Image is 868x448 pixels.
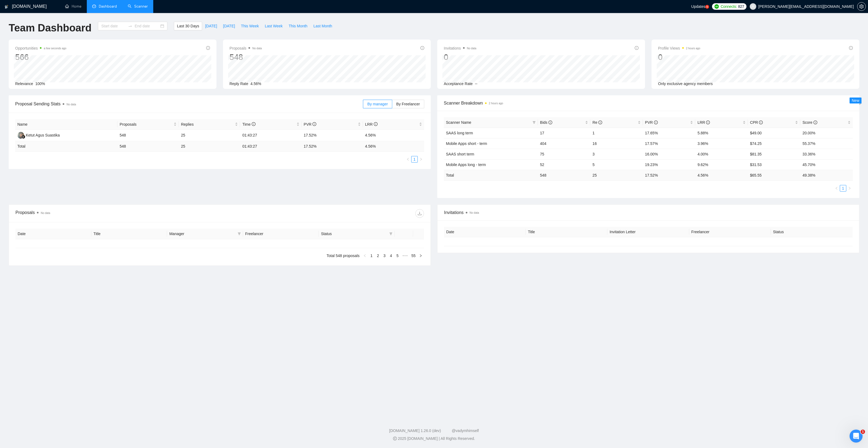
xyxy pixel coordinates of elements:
[375,253,381,259] a: 2
[41,212,50,215] span: No data
[840,185,846,191] a: 1
[592,120,602,125] span: Re
[658,82,713,86] span: Only exclusive agency members
[643,170,695,180] td: 17.52 %
[695,170,748,180] td: 4.56 %
[840,185,846,191] li: 1
[17,133,60,137] a: KAKetut Agus Suastika
[388,253,394,259] a: 4
[363,141,424,152] td: 4.56 %
[420,46,424,50] span: info-circle
[538,138,591,149] td: 404
[243,229,319,239] th: Freelancer
[721,4,737,9] span: Connects:
[800,128,853,138] td: 20.00%
[394,252,401,259] li: 5
[548,121,552,124] span: info-circle
[15,141,117,152] td: Total
[852,98,859,103] span: New
[302,130,363,141] td: 17.52%
[388,230,394,238] span: filter
[4,436,864,441] div: 2025 [DOMAIN_NAME] | All Rights Reserved.
[446,120,471,125] span: Scanner Name
[286,22,310,30] button: This Month
[446,152,474,156] a: SAAS short term
[705,5,709,9] a: 5
[35,82,45,86] span: 100%
[475,82,477,86] span: --
[802,120,817,125] span: Score
[310,22,335,30] button: Last Month
[368,252,375,259] li: 1
[748,170,800,180] td: $ 65.55
[590,170,643,180] td: 25
[590,149,643,159] td: 3
[169,231,235,237] span: Manager
[128,24,132,28] span: to
[238,22,262,30] button: This Week
[313,23,332,29] span: Last Month
[66,103,76,106] span: No data
[252,122,256,126] span: info-circle
[120,121,173,127] span: Proposals
[252,47,262,50] span: No data
[179,141,240,152] td: 25
[265,23,283,29] span: Last Week
[242,122,255,126] span: Time
[393,437,397,440] span: copyright
[177,23,199,29] span: Last 30 Days
[117,130,179,141] td: 548
[444,170,538,180] td: Total
[590,138,643,149] td: 16
[489,102,503,105] time: 2 hours ago
[65,4,81,9] a: homeHome
[167,229,243,239] th: Manager
[117,141,179,152] td: 548
[401,252,409,259] span: •••
[44,47,66,50] time: a few seconds ago
[237,230,242,238] span: filter
[401,252,409,259] li: Next 5 Pages
[598,121,602,124] span: info-circle
[813,121,817,124] span: info-circle
[128,24,132,28] span: swap-right
[229,45,262,51] span: Proposals
[367,102,388,106] span: By manager
[467,47,476,50] span: No data
[850,430,863,443] iframe: Intercom live chat
[396,102,420,106] span: By Freelancer
[417,252,424,259] li: Next Page
[691,4,705,9] span: Updates
[289,23,307,29] span: This Month
[750,120,763,125] span: CPR
[202,22,220,30] button: [DATE]
[363,130,424,141] td: 4.56%
[135,23,159,29] input: End date
[643,149,695,159] td: 16.00%
[748,159,800,170] td: $31.53
[26,132,60,138] div: Ketut Agus Suastika
[707,6,708,8] text: 5
[452,428,479,433] a: @vadymhimself
[658,45,700,51] span: Profile Views
[470,211,479,214] span: No data
[846,185,853,191] button: right
[751,5,755,8] span: user
[302,141,363,152] td: 17.52 %
[444,82,473,86] span: Acceptance Rate
[531,118,537,126] span: filter
[128,4,148,9] a: searchScanner
[697,120,710,125] span: LRR
[411,156,418,163] li: 1
[695,159,748,170] td: 9.62%
[406,158,410,161] span: left
[415,209,424,218] button: download
[526,227,607,237] th: Title
[643,128,695,138] td: 17.65%
[389,428,441,433] a: [DOMAIN_NAME] 1.26.0 (dev)
[695,149,748,159] td: 4.00%
[446,141,487,146] a: Mobile Apps short - term
[362,252,368,259] button: left
[262,22,286,30] button: Last Week
[532,121,536,124] span: filter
